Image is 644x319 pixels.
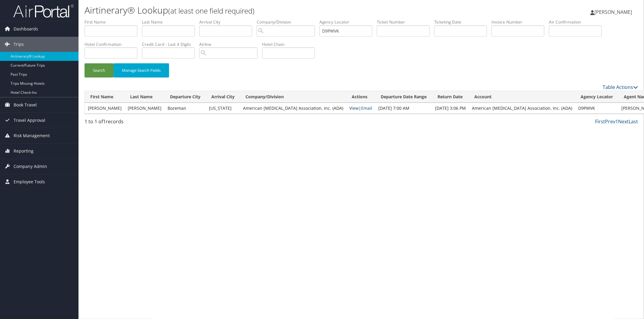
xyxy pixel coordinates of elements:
[14,37,24,52] span: Trips
[595,118,605,125] a: First
[618,118,629,125] a: Next
[575,103,618,114] td: D9PWVK
[114,63,169,77] button: Manage Search Fields
[469,91,575,103] th: Account: activate to sort column ascending
[432,91,469,103] th: Return Date: activate to sort column ascending
[594,9,632,15] span: [PERSON_NAME]
[346,91,375,103] th: Actions
[240,103,346,114] td: American [MEDICAL_DATA] Association, Inc. (ADA)
[142,41,199,47] label: Credit Card - Last 4 Digits
[165,103,206,114] td: Bozeman
[375,103,432,114] td: [DATE] 7:00 AM
[206,91,240,103] th: Arrival City: activate to sort column ascending
[14,97,37,112] span: Book Travel
[240,91,346,103] th: Company/Division
[603,84,638,90] a: Table Actions
[432,103,469,114] td: [DATE] 3:06 PM
[375,91,432,103] th: Departure Date Range: activate to sort column ascending
[469,103,575,114] td: American [MEDICAL_DATA] Association, Inc. (ADA)
[262,41,319,47] label: Hotel Chain
[168,6,255,16] small: (at least one field required)
[165,91,206,103] th: Departure City: activate to sort column ascending
[85,41,142,47] label: Hotel Confirmation
[142,19,199,25] label: Last Name
[14,128,50,143] span: Risk Management
[615,118,618,125] a: 1
[14,174,45,189] span: Employee Tools
[85,103,125,114] td: [PERSON_NAME]
[199,19,257,25] label: Arrival City
[85,4,453,17] h1: Airtinerary® Lookup
[257,19,319,25] label: Company/Division
[13,4,74,18] img: airportal-logo.png
[125,91,165,103] th: Last Name: activate to sort column ascending
[14,113,45,128] span: Travel Approval
[629,118,638,125] a: Last
[85,19,142,25] label: First Name
[14,159,47,174] span: Company Admin
[14,144,34,159] span: Reporting
[377,19,434,25] label: Ticket Number
[549,19,606,25] label: Air Confirmation
[361,105,372,111] a: Email
[349,105,359,111] a: View
[85,91,125,103] th: First Name: activate to sort column ascending
[575,91,618,103] th: Agency Locator: activate to sort column ascending
[434,19,492,25] label: Ticketing Date
[346,103,375,114] td: |
[206,103,240,114] td: [US_STATE]
[125,103,165,114] td: [PERSON_NAME]
[319,19,377,25] label: Agency Locator
[199,41,262,47] label: Airline
[14,21,38,36] span: Dashboards
[85,63,114,77] button: Search
[103,118,106,125] span: 1
[590,3,638,21] a: [PERSON_NAME]
[85,118,216,128] div: 1 to 1 of records
[605,118,615,125] a: Prev
[492,19,549,25] label: Invoice Number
